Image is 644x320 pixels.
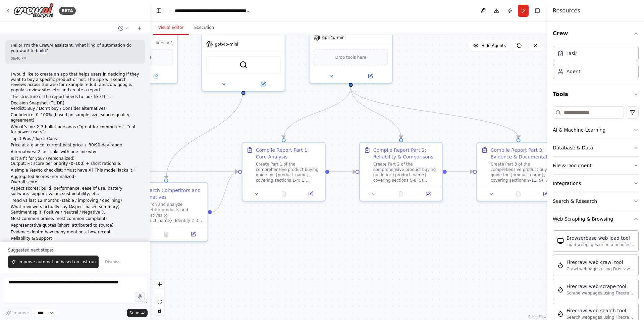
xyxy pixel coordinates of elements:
div: Crew [553,43,639,85]
div: Research and analyze competitor products and alternatives to {product_name}. Identify 2-3 main co... [139,202,204,223]
span: Send [129,310,140,316]
div: File & Document [553,162,592,169]
button: Integrations [553,175,639,192]
p: Representative quotes (short, attributed to source) [11,223,140,228]
div: Firecrawl web search tool [567,307,634,314]
div: Create Part 2 of the comprehensive product buying guide for {product_name}, covering sections 5-8... [373,162,438,183]
div: Search webpages using Firecrawl and return the results [567,315,634,320]
button: toggle interactivity [155,306,164,315]
g: Edge from 75fe8fdf-79a6-4d55-bf84-d9e65dd33990 to d503a5be-fdd8-4473-9b07-55dc709708c2 [95,168,238,175]
button: Improve [3,309,32,317]
button: Open in side panel [137,72,175,80]
p: Trend vs last 12 months (stable / improving / declining) [11,198,140,203]
button: Start a new chat [134,24,145,32]
span: Improve [12,310,29,316]
button: Hide left sidebar [154,6,164,15]
span: Dismiss [105,259,120,265]
p: Top 3 Pros / Top 3 Cons [11,136,140,142]
p: Suggested next steps: [8,247,142,253]
div: gpt-4o-miniBraveSearchTool [202,8,285,92]
span: Hide Agents [481,43,506,48]
div: Compile Report Part 1: Core Analysis [256,147,321,160]
div: Web Scraping & Browsing [553,216,613,222]
button: Dismiss [101,256,123,268]
button: Improve automation based on last run [8,256,99,268]
div: Firecrawl web crawl tool [567,259,634,266]
button: Execution [189,21,219,35]
p: Most common praise, most common complaints [11,216,140,222]
button: No output available [387,190,415,198]
p: The structure of the report needs to look like this: [11,94,140,100]
button: Click to speak your automation idea [135,292,145,302]
p: I would like to create an app that helps users in deciding if they want to buy a specific product... [11,72,140,93]
p: Output: Fit score per priority (0–100) + short rationale. [11,161,140,167]
button: Send [127,309,148,317]
div: Scrape webpages using Firecrawl and return the contents [567,290,634,296]
div: Crawl webpages using Firecrawl and return the contents [567,266,634,272]
div: BETA [59,7,76,15]
button: Tools [553,85,639,104]
p: Price at a glance: current best price + 30/90-day range [11,143,140,148]
div: Compile Report Part 1: Core AnalysisCreate Part 1 of the comprehensive product buying guide for {... [242,142,326,201]
h4: Resources [553,7,580,15]
g: Edge from d503a5be-fdd8-4473-9b07-55dc709708c2 to 63f17acc-2bc1-4b03-9db7-0ade7352b2c2 [329,168,356,175]
div: Agent [567,68,580,75]
img: FirecrawlCrawlWebsiteTool [557,262,564,269]
button: Database & Data [553,139,639,156]
div: Database & Data [553,144,593,151]
li: What reviewers actually say (Aspect-based summary) [11,204,140,210]
img: BrowserbaseLoadTool [557,238,564,244]
div: React Flow controls [155,280,164,315]
li: Is it a fit for you? (Personalized) [11,156,140,162]
li: Aggregated Scores (normalized) [11,174,140,180]
button: Crew [553,24,639,43]
g: Edge from a768f080-b707-4a79-a4bf-2d64e59935fa to d503a5be-fdd8-4473-9b07-55dc709708c2 [280,87,354,138]
img: BraveSearchTool [239,61,248,69]
div: Research Competitors and AlternativesResearch and analyze competitor products and alternatives to... [124,182,208,242]
button: File & Document [553,157,639,174]
div: Version 1 [156,40,173,46]
button: Web Scraping & Browsing [553,210,639,228]
button: Switch to previous chat [115,24,131,32]
p: Alternatives: 2 fast links with one-line why [11,149,140,155]
div: Firecrawl web scrape tool [567,283,634,290]
div: Integrations [553,180,581,187]
button: zoom in [155,280,164,289]
span: gpt-4o-mini [322,35,346,40]
div: Create Part 3 of the comprehensive product buying guide for {product_name}, covering sections 9-1... [491,162,556,183]
p: Verdict: Buy / Don’t buy / Consider alternatives [11,106,140,111]
button: Visual Editor [153,21,189,35]
g: Edge from 2c8c94d7-334d-4d34-8d51-a023dfe427f7 to 863c80a8-f3c8-4560-af6d-1bb0e752e125 [163,88,247,179]
div: Compile Report Part 2: Reliability & Comparisons [373,147,438,160]
p: Who it’s for: 2–3 bullet personas (“great for commuters”, “not for power users”) [11,125,140,135]
div: Research Competitors and Alternatives [139,187,204,200]
div: Compile Report Part 3: Evidence & DocumentationCreate Part 3 of the comprehensive product buying ... [477,142,560,201]
p: A simple Yes/No checklist: “Must have X? This model lacks it.” [11,168,140,173]
span: gpt-4o-mini [215,42,238,47]
div: Compile Report Part 2: Reliability & ComparisonsCreate Part 2 of the comprehensive product buying... [359,142,443,201]
g: Edge from a768f080-b707-4a79-a4bf-2d64e59935fa to 38861fd3-6044-467b-bea0-3f6a0f94c8cc [347,87,522,138]
button: fit view [155,298,164,306]
p: Overall score [11,180,140,185]
li: Decision Snapshot (TL;DR) [11,101,140,106]
div: Load webpages url in a headless browser using Browserbase and return the contents [567,242,634,247]
span: Drop tools here [335,54,366,61]
button: zoom out [155,289,164,298]
button: No output available [269,190,298,198]
button: Hide right sidebar [533,6,542,15]
button: No output available [152,230,180,238]
div: Task [567,50,577,57]
li: Reliability & Support [11,236,140,241]
span: Drop tools here [120,54,152,61]
img: Logo [13,3,54,18]
button: Open in side panel [244,80,282,88]
button: Open in side panel [352,72,389,80]
img: FirecrawlSearchTool [557,310,564,317]
p: Aspect scores: build, performance, ease of use, battery, software, support, value, sustainability... [11,186,140,196]
button: Hide Agents [469,40,510,51]
img: FirecrawlScrapeWebsiteTool [557,286,564,293]
p: Evidence depth: how many mentions, how recent [11,230,140,235]
div: Compile Report Part 3: Evidence & Documentation [491,147,556,160]
p: Confidence: 0–100% (based on sample size, source quality, agreement) [11,112,140,123]
div: Browserbase web load tool [567,235,634,241]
